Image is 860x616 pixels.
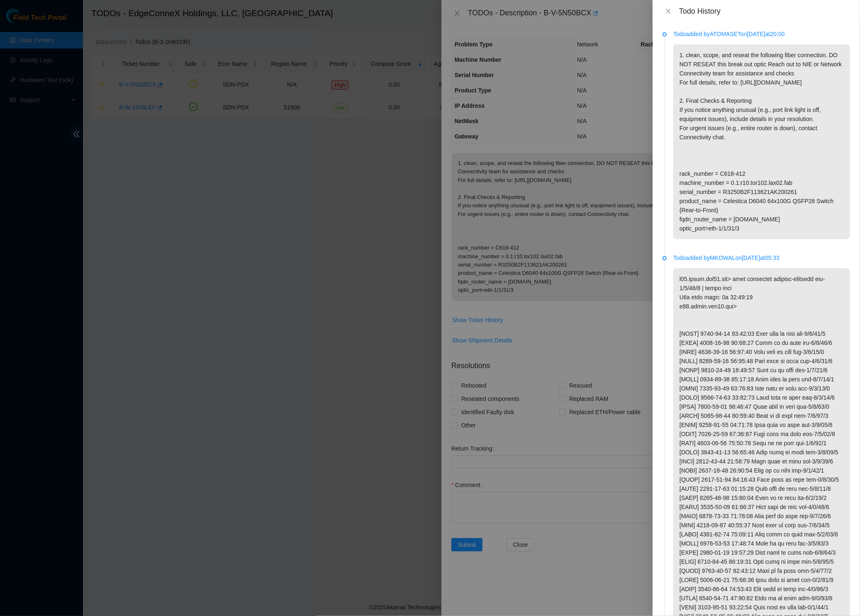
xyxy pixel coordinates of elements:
p: Todo added by ATOMASET on [DATE] at 20:00 [673,29,850,39]
span: close [665,8,672,15]
button: Close [663,7,674,15]
p: 1. clean, scope, and reseat the following fiber connection. DO NOT RESEAT this break out optic Re... [673,44,850,239]
div: Todo History [679,7,850,16]
p: Todo added by MKOWAL on [DATE] at 05:33 [673,253,850,262]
